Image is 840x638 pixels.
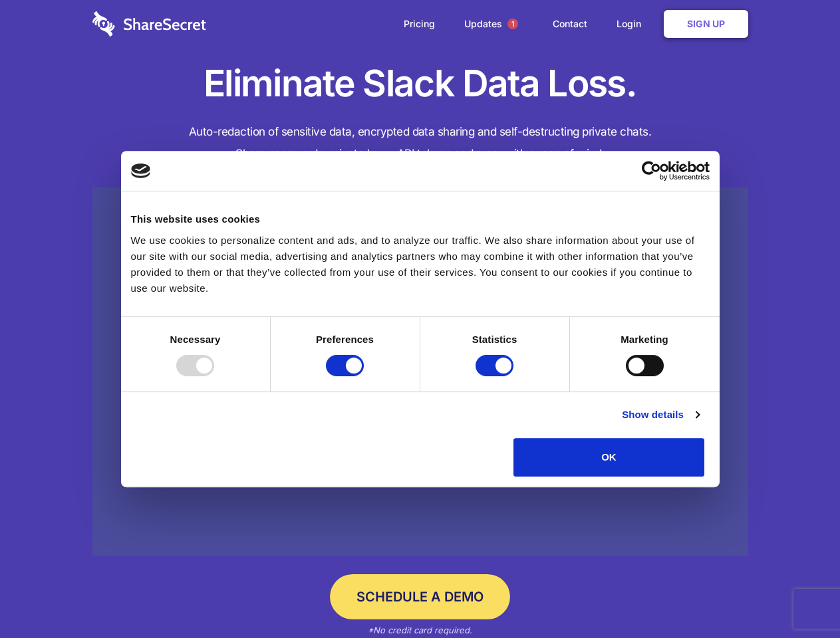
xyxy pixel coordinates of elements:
strong: Marketing [621,334,668,345]
div: We use cookies to personalize content and ads, and to analyze our traffic. We also share informat... [131,233,710,296]
button: OK [513,438,704,477]
a: Sign Up [664,10,748,38]
a: Show details [622,407,699,423]
a: Usercentrics Cookiebot - opens in a new window [593,161,710,181]
strong: Statistics [472,334,517,345]
a: Schedule a Demo [330,574,510,619]
a: Pricing [390,3,448,45]
a: Login [603,3,661,45]
span: 1 [507,19,518,29]
div: This website uses cookies [131,211,710,227]
em: *No credit card required. [368,625,472,635]
h4: Auto-redaction of sensitive data, encrypted data sharing and self-destructing private chats. Shar... [92,121,748,165]
img: logo-wordmark-white-trans-d4663122ce5f474addd5e946df7df03e33cb6a1c49d2221995e7729f52c070b2.svg [92,11,206,37]
img: logo [131,163,151,178]
strong: Preferences [316,334,374,345]
strong: Necessary [170,334,221,345]
a: Wistia video thumbnail [92,187,748,556]
h1: Eliminate Slack Data Loss. [92,60,748,108]
a: Contact [539,3,601,45]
